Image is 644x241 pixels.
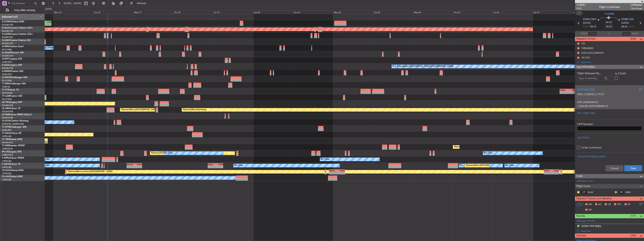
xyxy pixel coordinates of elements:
[2,104,13,107] a: EGGW/LTN
[2,114,9,116] span: LX-INB
[2,110,13,113] a: EDLW/DTM
[121,107,180,113] div: Planned Maint [GEOGRAPHIC_DATA] ([GEOGRAPHIC_DATA])
[413,10,453,14] div: Wed 24
[604,12,615,16] span: G-GARE
[583,18,596,21] span: EGWU NHT
[615,72,642,76] label: Is ETOPS
[577,154,642,158] div: Ground Handling Notes
[454,144,490,150] div: Planned Maint [GEOGRAPHIC_DATA]
[41,163,50,168] div: No Crew
[2,163,10,165] span: F-HECD
[2,89,19,91] a: T7-FFIFalcon 7X
[2,36,13,39] a: EGNR/CEG
[560,89,569,91] div: LFMN
[2,132,21,134] a: T7-EAGLFalcon 8X
[329,169,337,172] div: EGKK
[624,165,642,171] button: Save
[2,21,11,23] span: G-FOMO
[2,163,20,165] a: F-HECDFalcon 7X
[630,233,636,237] span: (3/5)
[2,45,9,48] span: G-SIRS
[583,25,589,29] span: ETOT
[2,33,11,35] span: G-GARE
[2,145,9,147] span: T7-EMI
[2,83,26,85] a: T7-BREChallenger 604
[568,89,577,91] div: ZBAA
[393,64,454,69] div: A/C Unavailable [GEOGRAPHIC_DATA] ([GEOGRAPHIC_DATA])
[581,146,601,150] label: To Be Confirmed
[373,10,413,14] div: Tue 23
[2,39,31,41] a: G-LEAXCessna Citation XLS
[576,184,590,188] span: Flight Crew
[2,79,12,82] a: EGLF/FAB
[208,166,215,168] div: -
[2,175,10,178] span: CS-JHH
[576,214,585,218] span: Permits
[321,157,330,162] div: No Crew
[588,208,592,212] span: DP
[2,83,10,85] span: T7-BRE
[333,10,373,14] div: Mon 22
[2,42,13,45] a: EGGW/LTN
[606,165,623,171] button: Cancel
[617,203,621,206] span: FFC
[582,51,604,54] div: DOG DOCUMENTS
[2,138,22,141] a: T7-TRXGlobal 6500
[2,64,22,66] a: G-LEGCLegacy 600
[2,52,11,54] span: G-JAGA
[2,166,12,169] a: LFPB/LBG
[588,191,596,194] a: NJM
[2,61,12,63] a: LGAV/ATH
[577,219,595,223] a: Manage Permits
[208,163,215,166] div: KSEA
[2,157,24,159] a: F-GPNJFalcon 900EX
[2,54,13,57] a: EGGW/LTN
[213,10,253,14] div: Fri 19
[625,191,634,194] a: MBD
[453,10,493,14] div: Thu 25
[577,71,609,75] span: Flight Released By...
[630,3,642,7] span: LNX06AR
[2,76,27,79] a: G-VNORChallenger 650
[2,70,23,72] a: G-ENRGPraetor 600
[621,18,634,21] span: EGNR CEG
[215,166,223,168] div: -
[2,151,9,153] span: 9H-LPZ
[53,10,93,14] div: Mon 15
[337,169,345,172] div: HTZA
[583,21,591,25] span: [DATE]
[234,163,243,168] div: No Crew
[134,163,142,166] div: KSEA
[2,175,23,178] a: CS-JHHGlobal 6000
[2,160,12,163] a: LFPB/LBG
[93,10,133,14] div: Tue 16
[576,11,582,15] button: UTC
[2,23,13,26] a: EGGW/LTN
[68,169,113,175] div: Planned Maint London ([GEOGRAPHIC_DATA])
[493,10,533,14] div: Fri 26
[2,135,12,138] a: LFPB/LBG
[533,10,573,14] div: Sat 27
[2,89,8,91] span: T7-FFI
[2,169,23,172] a: CS-DOUGlobal 6500
[2,39,10,41] span: G-LEAX
[588,32,597,36] input: --:--
[2,101,22,103] a: LX-TROLegacy 650
[576,233,586,238] span: Services
[581,32,587,36] span: ATOT
[2,45,23,48] a: G-SIRSCitation Excel
[568,91,577,94] div: -
[42,21,51,23] div: KTEB
[2,114,32,116] a: LX-INBFalcon 900EX EASy II
[11,1,33,6] input: Trip Number
[581,190,587,194] div: CP
[2,141,13,144] a: DGAA/ACC
[42,23,51,26] div: -
[582,224,601,228] div: EGWU PPR 0820z
[551,169,559,172] div: EGLF
[2,169,11,172] span: CS-DOU
[628,25,634,29] span: ELDT
[2,67,13,70] a: EGGW/LTN
[10,9,40,12] span: Only With Activity
[608,203,611,206] span: CR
